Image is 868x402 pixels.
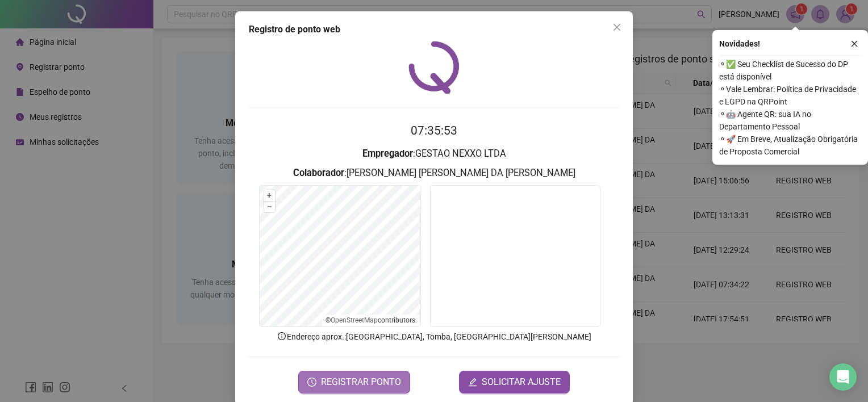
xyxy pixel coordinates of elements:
strong: Colaborador [293,167,344,178]
h3: : [PERSON_NAME] [PERSON_NAME] DA [PERSON_NAME] [249,166,619,181]
span: Novidades ! [719,37,760,50]
span: ⚬ 🤖 Agente QR: sua IA no Departamento Pessoal [719,108,861,133]
span: edit [468,378,477,387]
strong: Empregador [362,148,413,159]
span: ⚬ 🚀 Em Breve, Atualização Obrigatória de Proposta Comercial [719,133,861,158]
span: REGISTRAR PONTO [321,375,401,389]
p: Endereço aprox. : [GEOGRAPHIC_DATA], Tomba, [GEOGRAPHIC_DATA][PERSON_NAME] [249,330,619,343]
a: OpenStreetMap [331,316,378,324]
span: SOLICITAR AJUSTE [482,375,561,389]
time: 07:35:53 [411,124,457,137]
span: ⚬ Vale Lembrar: Política de Privacidade e LGPD na QRPoint [719,83,861,108]
button: REGISTRAR PONTO [298,371,410,393]
span: ⚬ ✅ Seu Checklist de Sucesso do DP está disponível [719,58,861,83]
h3: : GESTAO NEXXO LTDA [249,146,619,161]
img: QRPoint [408,41,460,94]
li: © contributors. [325,316,417,324]
button: editSOLICITAR AJUSTE [459,371,570,393]
span: close [612,23,621,32]
button: – [264,202,275,212]
button: + [264,190,275,201]
span: info-circle [277,331,287,341]
div: Open Intercom Messenger [829,363,857,391]
span: close [850,40,858,48]
div: Registro de ponto web [249,23,619,36]
span: clock-circle [307,378,316,387]
button: Close [608,18,626,36]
